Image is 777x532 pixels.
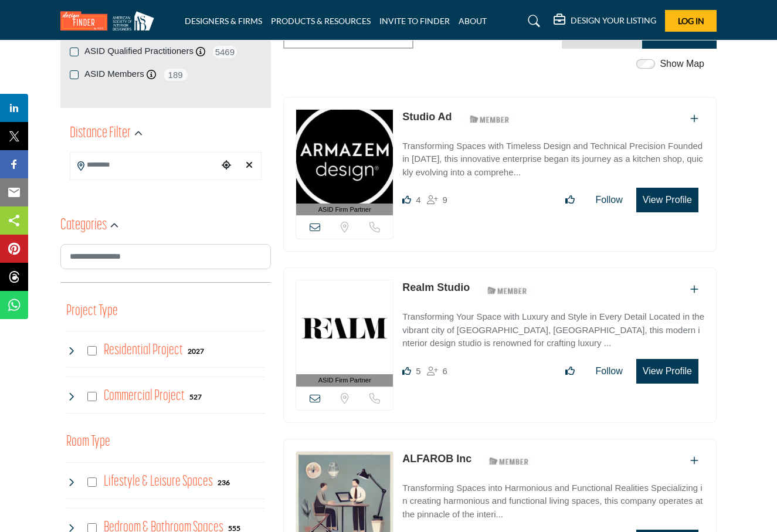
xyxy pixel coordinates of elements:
span: Log In [678,16,704,26]
button: Log In [665,10,717,32]
img: Realm Studio [296,280,393,374]
img: Studio Ad [296,110,393,204]
h4: Residential Project: Types of projects range from simple residential renovations to highly comple... [104,340,183,361]
span: 5469 [212,45,238,59]
a: Transforming Your Space with Luxury and Style in Every Detail Located in the vibrant city of [GEO... [402,303,704,350]
input: Select Residential Project checkbox [87,346,97,355]
span: ASID Firm Partner [318,375,371,385]
div: 236 Results For Lifestyle & Leisure Spaces [218,477,230,487]
input: ASID Qualified Practitioners checkbox [70,48,79,56]
a: Add To List [690,456,698,466]
input: Select Lifestyle & Leisure Spaces checkbox [87,477,97,487]
i: Likes [402,195,411,204]
div: Followers [427,364,447,378]
a: ASID Firm Partner [296,280,393,387]
a: Transforming Spaces with Timeless Design and Technical Precision Founded in [DATE], this innovati... [402,133,704,179]
a: ALFAROB Inc [402,453,471,465]
div: DESIGN YOUR LISTING [554,14,656,28]
label: ASID Members [84,67,144,81]
p: Transforming Spaces into Harmonious and Functional Realities Specializing in creating harmonious ... [402,482,704,521]
div: Followers [427,193,447,207]
img: ASID Members Badge Icon [483,454,535,469]
button: Like listing [558,360,582,383]
p: Realm Studio [402,280,470,296]
a: ABOUT [459,16,487,26]
h2: Categories [60,215,107,236]
button: Follow [588,188,630,212]
label: Show Map [660,57,704,71]
b: 527 [189,393,202,401]
p: Transforming Spaces with Timeless Design and Technical Precision Founded in [DATE], this innovati... [402,140,704,179]
h4: Lifestyle & Leisure Spaces: Lifestyle & Leisure Spaces [104,472,213,492]
h4: Commercial Project: Involve the design, construction, or renovation of spaces used for business p... [104,386,185,406]
p: ALFAROB Inc [402,451,471,467]
i: Likes [402,367,411,375]
h5: DESIGN YOUR LISTING [571,15,656,26]
img: ASID Members Badge Icon [463,112,516,127]
a: Realm Studio [402,282,470,293]
label: ASID Qualified Practitioners [84,45,194,58]
h2: Distance Filter [70,123,131,144]
input: Select Commercial Project checkbox [87,392,97,401]
p: Studio Ad [402,109,452,125]
div: Choose your current location [218,153,235,178]
button: Follow [588,360,630,383]
span: 4 [416,195,420,205]
span: 9 [443,195,447,205]
input: Search Location [70,154,218,177]
span: 189 [162,67,189,82]
button: View Profile [636,188,698,212]
a: DESIGNERS & FIRMS [185,16,262,26]
img: Site Logo [60,11,160,31]
input: ASID Members checkbox [70,70,79,79]
button: Room Type [66,431,110,453]
a: Studio Ad [402,111,452,123]
span: ASID Firm Partner [318,205,371,215]
a: INVITE TO FINDER [379,16,450,26]
b: 2027 [188,347,204,355]
div: 527 Results For Commercial Project [189,391,202,402]
a: ASID Firm Partner [296,110,393,216]
b: 236 [218,479,230,487]
p: Transforming Your Space with Luxury and Style in Every Detail Located in the vibrant city of [GEO... [402,310,704,350]
button: Like listing [558,188,582,212]
button: View Profile [636,359,698,384]
a: Add To List [690,284,698,294]
div: 2027 Results For Residential Project [188,345,204,356]
span: 5 [416,366,420,376]
div: Clear search location [241,153,258,178]
a: Search [517,12,548,31]
button: Project Type [66,300,118,323]
a: Transforming Spaces into Harmonious and Functional Realities Specializing in creating harmonious ... [402,475,704,521]
img: ASID Members Badge Icon [481,283,534,297]
a: Add To List [690,114,698,124]
a: PRODUCTS & RESOURCES [271,16,371,26]
span: 6 [443,366,447,376]
input: Search Category [60,244,271,269]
